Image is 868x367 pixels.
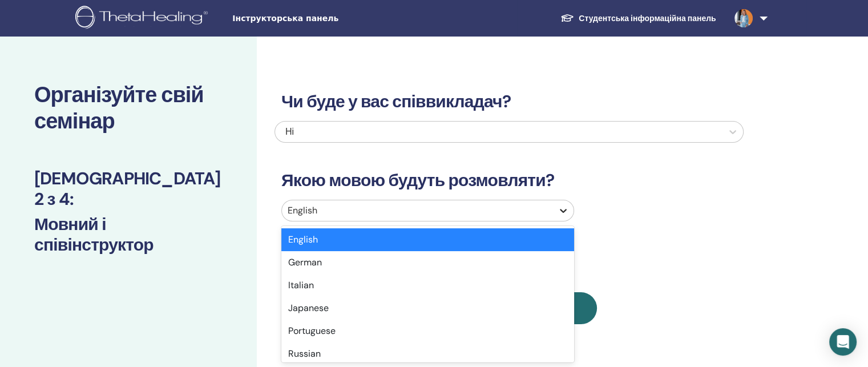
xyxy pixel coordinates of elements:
[274,91,744,112] h3: Чи буде у вас співвикладач?
[281,342,574,365] div: Russian
[75,6,212,31] img: logo.png
[829,328,857,356] div: Open Intercom Messenger
[34,168,223,209] h3: [DEMOGRAPHIC_DATA] 2 з 4 :
[560,13,574,23] img: graduation-cap-white.svg
[281,228,574,251] div: English
[734,9,753,27] img: default.jpg
[274,170,744,191] h3: Якою мовою будуть розмовляти?
[34,82,223,134] h2: Організуйте свій семінар
[281,297,574,320] div: Japanese
[281,251,574,274] div: German
[281,320,574,342] div: Portuguese
[551,8,725,29] a: Студентська інформаційна панель
[34,214,223,255] h3: Мовний і співінструктор
[281,274,574,297] div: Italian
[285,126,294,138] span: Ні
[232,13,403,25] span: Інструкторська панель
